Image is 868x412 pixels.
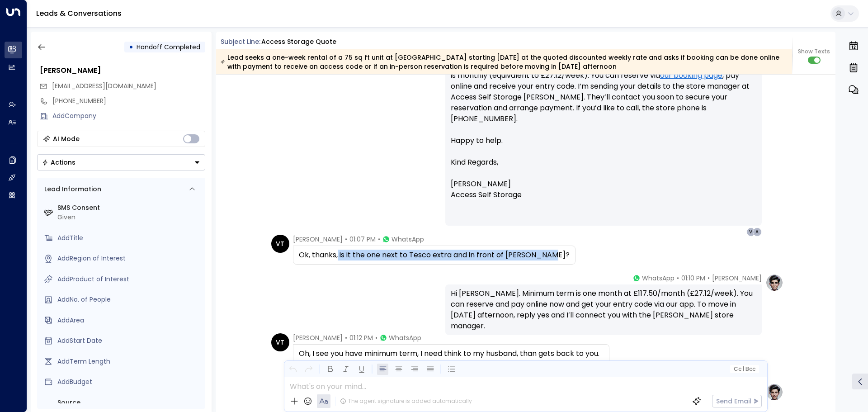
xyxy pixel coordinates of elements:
span: WhatsApp [642,274,675,283]
div: • [129,39,133,55]
div: AddTitle [57,233,202,243]
a: our booking page [660,70,722,81]
span: vtlw132020@gmail.com [52,81,156,91]
label: Source [57,398,202,407]
span: Handoff Completed [137,43,200,52]
div: Actions [42,158,75,166]
div: AddCompany [52,111,205,121]
span: [PERSON_NAME] [293,235,343,244]
img: profile-logo.png [765,274,783,292]
span: Cc Bcc [733,366,755,372]
span: [PERSON_NAME] [451,179,511,189]
span: | [742,366,744,372]
span: • [677,274,679,283]
span: [EMAIL_ADDRESS][DOMAIN_NAME] [52,81,156,90]
img: profile-logo.png [765,383,783,401]
span: • [345,333,347,342]
div: Lead seeks a one-week rental of a 75 sq ft unit at [GEOGRAPHIC_DATA] starting [DATE] at the quote... [221,53,787,71]
div: Ok, thanks, is it the one next to Tesco extra and in front of [PERSON_NAME]? [299,250,570,260]
div: AI Mode [53,134,80,143]
div: The agent signature is added automatically [340,397,472,405]
button: Undo [287,364,298,375]
div: AddArea [57,316,202,325]
div: Lead Information [41,185,101,194]
button: Cc|Bcc [730,365,759,374]
div: VT [271,235,289,253]
span: 01:07 PM [349,235,376,244]
span: 01:10 PM [681,274,705,283]
label: SMS Consent [57,203,202,213]
div: VT [271,333,289,351]
span: [PERSON_NAME] [293,333,343,342]
span: Access Self Storage [451,189,522,200]
span: • [708,274,710,283]
span: • [345,235,347,244]
span: [PERSON_NAME] [712,274,762,283]
div: Access Storage Quote [261,37,336,47]
a: Leads & Conversations [36,8,122,19]
div: Button group with a nested menu [37,154,205,170]
div: A [753,227,762,237]
button: Redo [303,364,314,375]
span: Show Texts [798,47,830,56]
span: WhatsApp [389,333,421,342]
div: Oh, I see you have minimum term, I need think to my husband, than gets back to you. Thanks very m... [299,348,604,370]
div: AddTerm Length [57,357,202,366]
div: AddBudget [57,377,202,387]
div: AddNo. of People [57,295,202,304]
div: V [746,227,755,237]
span: 01:12 PM [349,333,373,342]
p: Hi [PERSON_NAME], Thanks for your interest in a 75 sq.ft. unit at [GEOGRAPHIC_DATA]. Our minimum ... [451,38,756,157]
span: • [375,333,377,342]
div: AddProduct of Interest [57,275,202,284]
div: Hi [PERSON_NAME]. Minimum term is one month at £117.50/month (£27.12/week). You can reserve and p... [451,288,756,331]
button: Actions [37,154,205,170]
div: AddRegion of Interest [57,254,202,263]
span: • [378,235,380,244]
div: [PHONE_NUMBER] [52,96,205,106]
span: Kind Regards, [451,157,498,168]
span: Subject Line: [221,37,260,46]
div: AddStart Date [57,336,202,346]
span: WhatsApp [392,235,424,244]
div: Given [57,213,202,222]
div: [PERSON_NAME] [40,65,205,76]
